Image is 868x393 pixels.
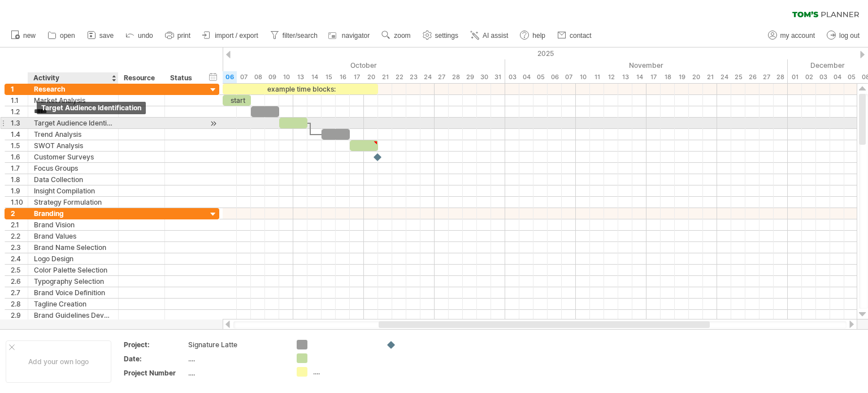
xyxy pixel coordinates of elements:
span: undo [138,32,153,40]
div: Focus Groups [34,163,112,174]
div: Tuesday, 25 November 2025 [731,71,745,83]
div: Thursday, 9 October 2025 [265,71,279,83]
div: Research [34,84,112,94]
div: Friday, 14 November 2025 [632,71,646,83]
span: my account [780,32,815,40]
div: Brand Vision [34,219,112,230]
div: 1.9 [11,185,28,196]
div: Thursday, 20 November 2025 [689,71,703,83]
div: Friday, 28 November 2025 [774,71,788,83]
div: SWOT Analysis [34,140,112,151]
div: 2.2 [11,231,28,241]
span: log out [839,32,860,40]
div: 1.4 [11,129,28,140]
div: Wednesday, 29 October 2025 [463,71,477,83]
span: AI assist [483,32,508,40]
a: help [517,28,549,43]
div: Signature Latte [188,340,283,349]
div: 2 [11,208,28,219]
span: open [60,32,75,40]
div: Brand Voice Definition [34,287,112,298]
div: 1.6 [11,152,28,162]
div: Status [170,72,195,84]
div: Friday, 10 October 2025 [279,71,293,83]
div: Tuesday, 7 October 2025 [237,71,251,83]
div: 2.3 [11,242,28,253]
div: Monday, 10 November 2025 [576,71,590,83]
div: 2.8 [11,299,28,309]
a: open [45,28,79,43]
div: Friday, 5 December 2025 [844,71,858,83]
div: 2.7 [11,287,28,298]
div: Monday, 20 October 2025 [364,71,378,83]
div: Strategy Formulation [34,197,112,208]
div: 1.3 [11,118,28,128]
div: Wednesday, 15 October 2025 [322,71,336,83]
span: print [177,32,190,40]
a: filter/search [267,28,321,43]
div: Thursday, 6 November 2025 [548,71,562,83]
div: Tagline Creation [34,299,112,309]
div: Customer Surveys [34,152,112,162]
div: 1.7 [11,163,28,174]
div: Wednesday, 22 October 2025 [392,71,406,83]
a: AI assist [467,28,511,43]
div: Color Palette Selection [34,265,112,275]
a: import / export [199,28,262,43]
div: Target Audience Identification [34,118,112,128]
a: zoom [379,28,414,43]
div: Activity [33,72,112,84]
div: 2.1 [11,219,28,230]
div: Insight Compilation [34,185,112,196]
div: Project Number [124,368,186,378]
div: Monday, 27 October 2025 [435,71,449,83]
div: Tuesday, 4 November 2025 [519,71,533,83]
div: Monday, 13 October 2025 [293,71,307,83]
div: 2.9 [11,310,28,321]
span: settings [435,32,458,40]
div: Monday, 3 November 2025 [505,71,519,83]
div: Tuesday, 2 December 2025 [802,71,816,83]
a: settings [420,28,462,43]
span: save [99,32,114,40]
span: import / export [215,32,258,40]
span: zoom [394,32,410,40]
div: Tuesday, 11 November 2025 [590,71,604,83]
div: Monday, 24 November 2025 [717,71,731,83]
div: example time blocks: [223,84,378,94]
div: 2.4 [11,253,28,264]
div: 2.6 [11,276,28,287]
div: 1.10 [11,197,28,208]
span: filter/search [283,32,318,40]
a: new [8,28,39,43]
a: print [162,28,194,43]
a: my account [765,28,818,43]
div: Trend Analysis [34,129,112,140]
div: Wednesday, 12 November 2025 [604,71,618,83]
div: Tuesday, 21 October 2025 [378,71,392,83]
div: Thursday, 4 December 2025 [830,71,844,83]
div: Thursday, 27 November 2025 [759,71,774,83]
div: Monday, 6 October 2025 [223,71,237,83]
div: start [223,95,251,106]
div: 1 [11,84,28,94]
div: Friday, 7 November 2025 [562,71,576,83]
div: Branding [34,208,112,219]
div: 1.1 [11,95,28,106]
div: Thursday, 23 October 2025 [406,71,420,83]
span: contact [570,32,592,40]
div: Tuesday, 14 October 2025 [307,71,322,83]
div: Monday, 1 December 2025 [788,71,802,83]
div: scroll to activity [208,118,219,129]
a: save [84,28,117,43]
div: .... [313,367,375,377]
div: Project: [124,340,186,349]
div: 2.5 [11,265,28,275]
div: Brand Values [34,231,112,241]
div: Add your own logo [6,340,111,383]
div: Resource [124,72,158,84]
div: .... [188,368,283,378]
div: October 2025 [180,59,505,71]
div: 1.8 [11,174,28,185]
div: Typography Selection [34,276,112,287]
